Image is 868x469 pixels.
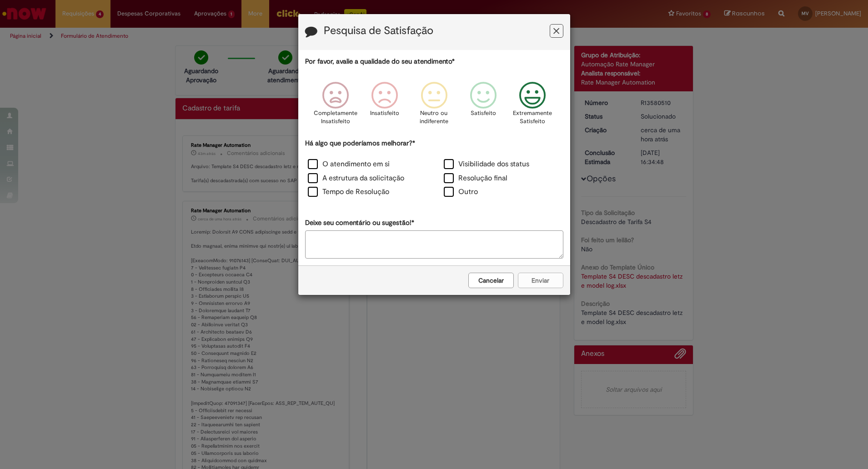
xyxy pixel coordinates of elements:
label: A estrutura da solicitação [308,173,404,184]
label: Tempo de Resolução [308,187,389,197]
label: Outro [444,187,478,197]
div: Neutro ou indiferente [411,75,457,137]
div: Extremamente Satisfeito [509,75,556,137]
p: Neutro ou indiferente [417,109,450,126]
p: Completamente Insatisfeito [314,109,357,126]
p: Insatisfeito [370,109,399,118]
label: Visibilidade dos status [444,159,529,170]
p: Extremamente Satisfeito [513,109,552,126]
label: Por favor, avalie a qualidade do seu atendimento* [305,57,455,66]
label: O atendimento em si [308,159,390,170]
p: Satisfeito [471,109,496,118]
div: Completamente Insatisfeito [312,75,359,137]
label: Pesquisa de Satisfação [324,25,433,37]
label: Resolução final [444,173,507,184]
button: Cancelar [468,273,514,288]
div: Satisfeito [460,75,507,137]
label: Deixe seu comentário ou sugestão!* [305,218,414,228]
div: Insatisfeito [361,75,408,137]
div: Há algo que poderíamos melhorar?* [305,139,563,200]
